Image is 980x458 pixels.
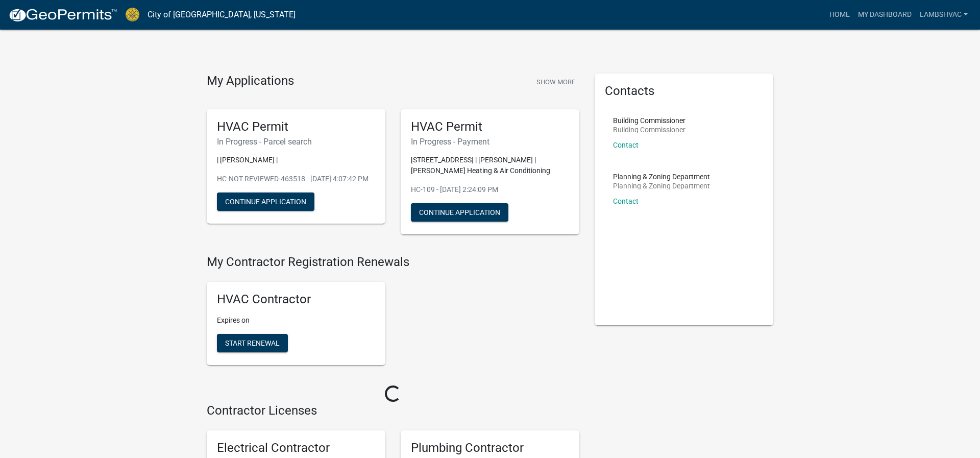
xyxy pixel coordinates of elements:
[217,137,375,147] h6: In Progress - Parcel search
[207,255,579,373] wm-registration-list-section: My Contractor Registration Renewals
[613,197,639,205] a: Contact
[411,119,569,134] h5: HVAC Permit
[411,184,569,195] p: HC-109 - [DATE] 2:24:09 PM
[854,5,916,25] a: My Dashboard
[411,203,508,222] button: Continue Application
[825,5,854,25] a: Home
[217,441,375,455] h5: Electrical Contractor
[605,84,763,99] h5: Contacts
[411,155,569,176] p: [STREET_ADDRESS] | [PERSON_NAME] | [PERSON_NAME] Heating & Air Conditioning
[613,173,710,180] p: Planning & Zoning Department
[217,119,375,134] h5: HVAC Permit
[217,192,314,211] button: Continue Application
[916,5,972,25] a: Lambshvac
[207,255,579,270] h4: My Contractor Registration Renewals
[217,155,375,165] p: | [PERSON_NAME] |
[613,182,710,189] p: Planning & Zoning Department
[217,315,375,326] p: Expires on
[126,8,139,21] img: City of Jeffersonville, Indiana
[217,292,375,307] h5: HVAC Contractor
[217,334,288,352] button: Start Renewal
[225,339,280,347] span: Start Renewal
[411,137,569,147] h6: In Progress - Payment
[532,74,579,90] button: Show More
[613,117,685,124] p: Building Commissioner
[207,74,294,89] h4: My Applications
[148,6,296,23] a: City of [GEOGRAPHIC_DATA], [US_STATE]
[411,441,569,455] h5: Plumbing Contractor
[613,141,639,149] a: Contact
[217,174,375,184] p: HC-NOT REVIEWED-463518 - [DATE] 4:07:42 PM
[613,126,685,133] p: Building Commissioner
[207,403,579,418] h4: Contractor Licenses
